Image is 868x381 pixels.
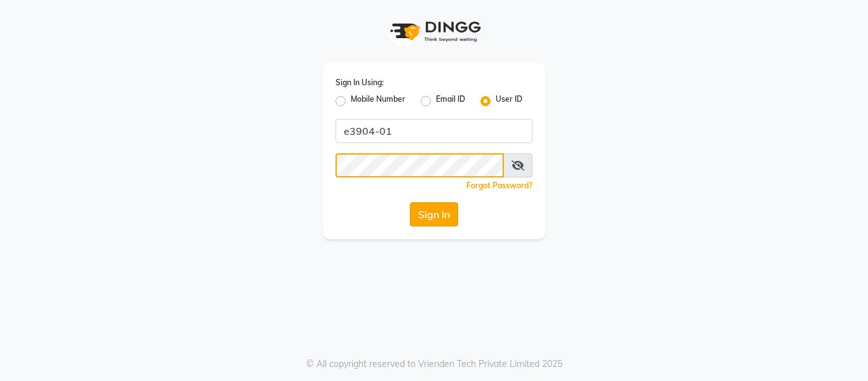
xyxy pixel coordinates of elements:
label: Mobile Number [351,94,405,109]
label: Email ID [436,94,465,109]
button: Sign In [410,202,458,226]
input: Username [336,119,532,143]
input: Username [336,153,504,177]
a: Forgot Password? [466,181,532,190]
label: User ID [496,94,522,109]
img: logo1.svg [383,13,485,50]
label: Sign In Using: [336,77,384,88]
